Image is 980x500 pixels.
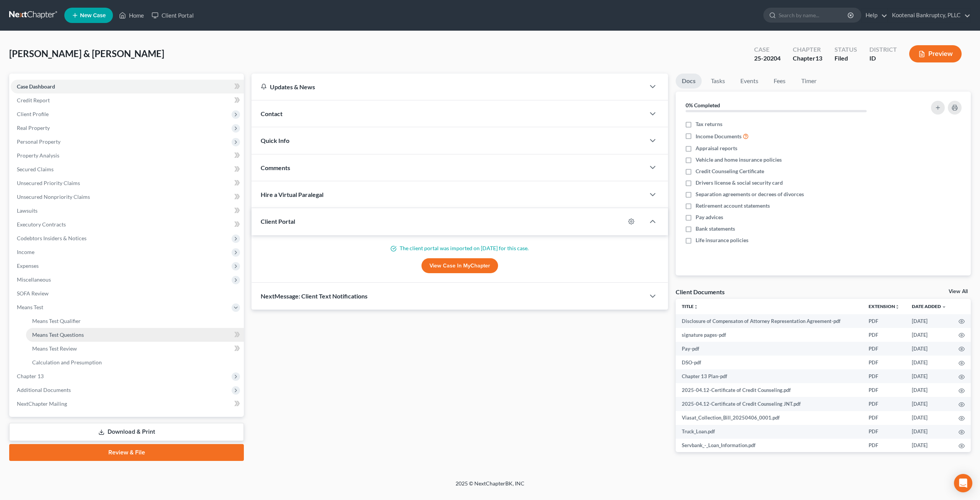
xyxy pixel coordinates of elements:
td: [DATE] [906,314,952,328]
span: 13 [815,54,822,62]
td: PDF [862,314,906,328]
span: Life insurance policies [696,236,748,244]
span: Drivers license & social security card [696,179,783,187]
td: PDF [862,425,906,439]
i: unfold_more [895,305,900,309]
a: Titleunfold_more [682,303,698,309]
strong: 0% Completed [686,102,720,108]
td: signature pages-pdf [676,328,862,342]
td: [DATE] [906,328,952,342]
span: Credit Counseling Certificate [696,167,764,175]
td: [DATE] [906,342,952,356]
td: 2025-04.12-Certificate of Credit Counseling JNT.pdf [676,397,862,411]
td: 2025-04.12-Certificate of Credit Counseling.pdf [676,383,862,397]
a: Docs [676,74,702,89]
div: ID [869,54,897,63]
span: SOFA Review [17,290,49,297]
a: Lawsuits [11,204,244,218]
i: expand_more [942,305,946,309]
a: Fees [768,74,792,89]
div: 2025 © NextChapterBK, INC [272,480,708,493]
span: Lawsuits [17,207,38,214]
span: Income [17,249,34,255]
span: Unsecured Priority Claims [17,180,80,186]
a: Credit Report [11,93,244,107]
span: Tax returns [696,120,722,128]
span: Miscellaneous [17,276,51,283]
span: Appraisal reports [696,144,737,152]
a: View All [949,289,968,294]
div: Client Documents [676,288,725,296]
a: Help [862,8,887,22]
td: [DATE] [906,383,952,397]
span: Expenses [17,262,39,269]
span: Vehicle and home insurance policies [696,156,782,164]
span: Real Property [17,125,50,131]
span: Means Test Review [32,345,77,352]
span: New Case [80,13,106,18]
a: Calculation and Presumption [26,356,244,369]
td: PDF [862,383,906,397]
td: [DATE] [906,439,952,452]
span: Additional Documents [17,387,71,393]
div: Filed [835,54,857,63]
td: [DATE] [906,411,952,425]
a: Events [734,74,764,89]
span: Comments [261,164,290,171]
a: Kootenai Bankruptcy, PLLC [888,8,970,22]
a: Review & File [9,444,244,461]
span: [PERSON_NAME] & [PERSON_NAME] [9,48,164,59]
div: Chapter [793,45,822,54]
span: Quick Info [261,137,289,144]
div: Chapter [793,54,822,63]
a: Executory Contracts [11,218,244,231]
a: Unsecured Priority Claims [11,176,244,190]
span: Client Profile [17,111,49,117]
span: Case Dashboard [17,83,55,90]
a: Means Test Qualifier [26,314,244,328]
a: SOFA Review [11,287,244,300]
td: [DATE] [906,425,952,439]
span: NextMessage: Client Text Notifications [261,292,367,300]
div: Updates & News [261,83,636,91]
span: Income Documents [696,133,742,140]
td: PDF [862,369,906,383]
a: Tasks [705,74,731,89]
a: Means Test Review [26,342,244,356]
td: Truck_Loan.pdf [676,425,862,439]
span: Credit Report [17,97,50,103]
td: PDF [862,328,906,342]
span: Secured Claims [17,166,54,172]
div: Open Intercom Messenger [954,474,972,492]
td: Servbank_-_Loan_Information.pdf [676,439,862,452]
span: Hire a Virtual Paralegal [261,191,323,198]
a: Client Portal [148,8,198,22]
i: unfold_more [694,305,698,309]
span: Codebtors Insiders & Notices [17,235,87,241]
span: Pay advices [696,213,723,221]
td: Viasat_Collection_Bill_20250406_0001.pdf [676,411,862,425]
td: PDF [862,342,906,356]
span: Means Test [17,304,43,310]
span: Client Portal [261,218,295,225]
span: Separation agreements or decrees of divorces [696,190,804,198]
span: Calculation and Presumption [32,359,102,366]
td: Chapter 13 Plan-pdf [676,369,862,383]
span: Retirement account statements [696,202,770,210]
span: Executory Contracts [17,221,66,228]
span: Means Test Questions [32,331,84,338]
a: Download & Print [9,423,244,441]
a: Property Analysis [11,149,244,162]
div: Status [835,45,857,54]
td: Pay-pdf [676,342,862,356]
a: Secured Claims [11,162,244,176]
span: Bank statements [696,225,735,233]
td: PDF [862,397,906,411]
td: PDF [862,356,906,369]
p: The client portal was imported on [DATE] for this case. [261,244,659,252]
a: View Case in MyChapter [421,258,498,274]
div: 25-20204 [754,54,781,63]
a: Extensionunfold_more [869,303,900,309]
span: Personal Property [17,138,60,145]
td: Disclosure of Compensaton of Attorney Representation Agreement-pdf [676,314,862,328]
